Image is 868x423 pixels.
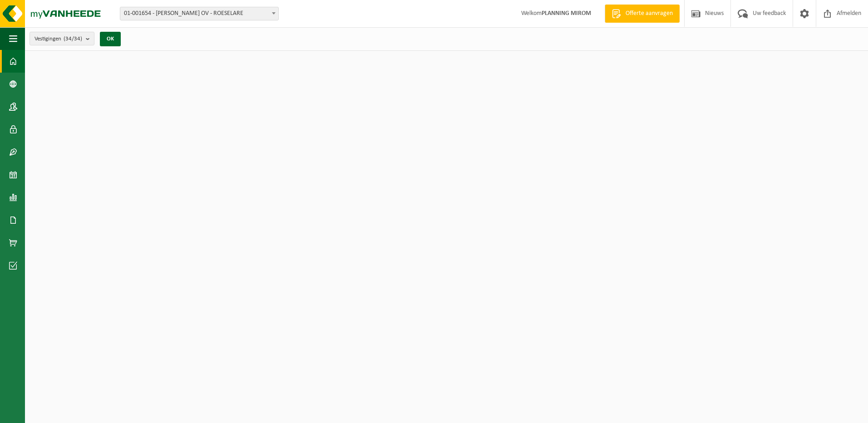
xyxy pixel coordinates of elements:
[623,9,675,18] span: Offerte aanvragen
[605,5,680,23] a: Offerte aanvragen
[35,32,82,46] span: Vestigingen
[542,10,591,17] strong: PLANNING MIROM
[100,32,121,46] button: OK
[120,7,278,20] span: 01-001654 - MIROM ROESELARE OV - ROESELARE
[30,32,94,45] button: Vestigingen(34/34)
[64,36,82,42] count: (34/34)
[120,7,279,20] span: 01-001654 - MIROM ROESELARE OV - ROESELARE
